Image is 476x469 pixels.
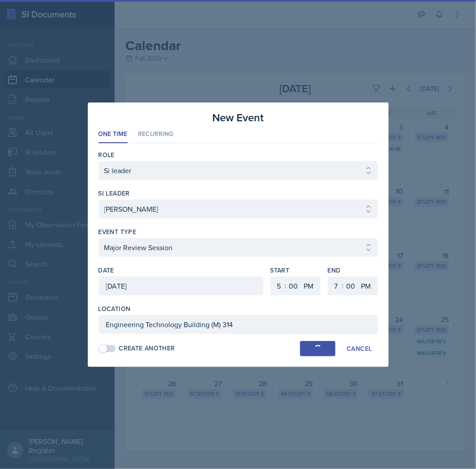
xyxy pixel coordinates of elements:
[347,345,372,352] div: Cancel
[138,126,174,143] li: Recurring
[99,315,378,334] input: Enter location
[99,189,130,198] label: si leader
[270,266,321,275] label: Start
[341,341,377,356] button: Cancel
[99,126,128,143] li: One Time
[212,110,264,126] h3: New Event
[342,280,344,291] div: :
[99,304,131,313] label: Location
[119,344,175,353] div: Create Another
[328,266,378,275] label: End
[99,227,137,236] label: Event Type
[285,280,287,291] div: :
